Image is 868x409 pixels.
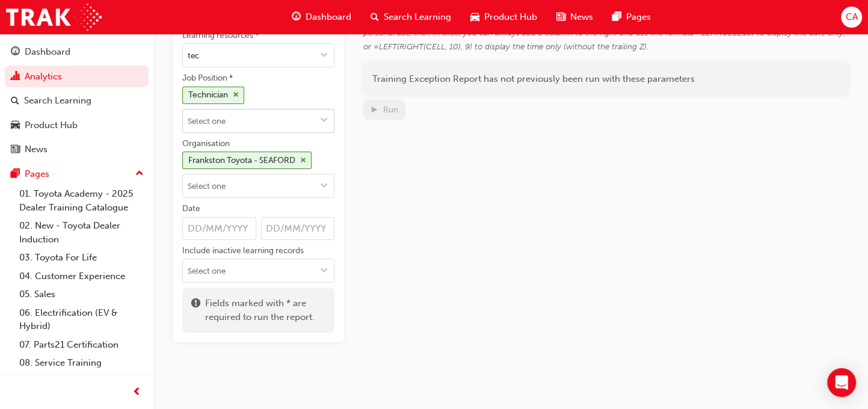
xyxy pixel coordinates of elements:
span: guage-icon [292,10,301,25]
a: Product Hub [5,114,149,137]
span: Search Learning [384,10,451,24]
a: 01. Toyota Academy - 2025 Dealer Training Catalogue [14,185,149,217]
a: 03. Toyota For Life [14,248,149,267]
span: play-icon [370,106,378,116]
input: OrganisationFrankston Toyota - SEAFORDcross-icontoggle menu [183,174,334,197]
div: Search Learning [24,94,91,108]
button: toggle menu [315,259,334,282]
span: down-icon [320,116,328,126]
a: Search Learning [5,90,149,112]
span: prev-icon [132,385,141,400]
span: up-icon [135,166,144,182]
button: CA [841,7,862,28]
a: 04. Customer Experience [14,267,149,286]
input: Date [261,217,335,240]
div: Open Intercom Messenger [827,368,856,397]
span: exclaim-icon [191,297,200,324]
div: Pages [25,167,49,181]
span: down-icon [320,51,328,61]
a: Dashboard [5,41,149,63]
div: Learning resources * [182,29,259,42]
div: Include inactive learning records [182,245,304,257]
button: Pages [5,163,149,185]
div: Training Exception Report has not previously been run with these parameters [363,63,849,95]
span: search-icon [371,10,379,25]
a: search-iconSearch Learning [361,5,461,29]
div: Date [182,203,200,215]
a: 05. Sales [14,285,149,304]
a: news-iconNews [547,5,603,29]
span: guage-icon [11,47,20,58]
a: 02. New - Toyota Dealer Induction [14,217,149,248]
div: Frankston Toyota - SEAFORD [188,154,295,168]
button: DashboardAnalyticsSearch LearningProduct HubNews [5,38,149,163]
div: Run [383,105,398,115]
div: Dashboard [25,45,70,59]
img: Trak [6,4,102,31]
a: News [5,138,149,161]
div: News [25,143,48,156]
span: pages-icon [11,169,20,180]
a: Analytics [5,66,149,88]
span: down-icon [320,182,328,192]
a: 08. Service Training [14,354,149,372]
span: cross-icon [233,91,239,99]
span: CA [845,10,857,24]
span: Pages [626,10,651,24]
a: 07. Parts21 Certification [14,336,149,354]
div: Technician [188,88,228,102]
span: pages-icon [612,10,621,25]
input: Learning resources *toggle menu [183,44,334,67]
span: Product Hub [484,10,537,24]
span: cross-icon [300,157,306,164]
span: car-icon [470,10,479,25]
span: News [570,10,593,24]
span: news-icon [556,10,565,25]
span: news-icon [11,144,20,155]
button: toggle menu [315,109,334,132]
a: 09. Technical Training [14,372,149,391]
input: Date [182,217,256,240]
input: Job Position *Techniciancross-icontoggle menu [183,109,334,132]
span: search-icon [11,96,19,106]
a: pages-iconPages [603,5,660,29]
button: toggle menu [315,174,334,197]
div: Product Hub [25,118,78,132]
div: Job Position * [182,72,233,84]
span: car-icon [11,120,20,131]
a: car-iconProduct Hub [461,5,547,29]
span: Dashboard [306,10,351,24]
span: chart-icon [11,72,20,82]
a: 06. Electrification (EV & Hybrid) [14,304,149,336]
button: Run [363,100,405,120]
span: Fields marked with * are required to run the report. [205,297,325,324]
div: Organisation [182,138,230,150]
button: toggle menu [315,44,334,67]
a: guage-iconDashboard [282,5,361,29]
span: down-icon [320,266,328,277]
input: Include inactive learning recordstoggle menu [183,259,334,282]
